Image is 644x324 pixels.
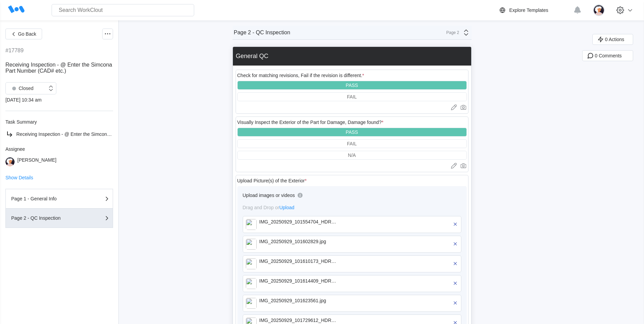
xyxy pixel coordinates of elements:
div: IMG_20250929_101614409_HDR.jpg [259,278,337,284]
img: user-4.png [5,157,15,166]
span: Receiving Inspection - @ Enter the Simcona Part Number (CAD# etc.) [16,131,164,137]
span: Receiving Inspection - @ Enter the Simcona Part Number (CAD# etc.) [5,62,112,74]
div: #17789 [5,48,23,54]
div: FAIL [347,94,357,100]
div: Task Summary [5,119,113,125]
button: Page 1 - General Info [5,189,113,209]
img: de2aec31-a0b4-4ad8-b36c-27cbf783e6c2 [246,239,257,250]
div: Page 2 [442,30,459,35]
img: 420d6747-ff1f-4928-ab4f-b29bc138577c [246,278,257,289]
button: 0 Comments [582,50,633,61]
div: Page 1 - General Info [11,196,79,201]
div: Upload images or videos [243,193,295,198]
div: Check for matching revisions, Fail if the revision is different. [237,73,364,78]
input: Search WorkClout [52,4,194,16]
div: Page 2 - QC Inspection [11,216,79,220]
div: IMG_20250929_101729612_HDR.jpg [259,318,337,323]
button: Page 2 - QC Inspection [5,209,113,228]
div: [PERSON_NAME] [17,157,56,166]
div: IMG_20250929_101623561.jpg [259,298,337,303]
div: Assignee [5,146,113,152]
div: Explore Templates [509,7,548,13]
img: user-4.png [593,4,605,16]
div: [DATE] 10:34 am [5,97,113,103]
div: N/A [348,152,356,158]
a: Explore Templates [498,6,570,14]
span: Drag and Drop or [243,205,295,210]
div: PASS [346,129,358,135]
a: Receiving Inspection - @ Enter the Simcona Part Number (CAD# etc.) [5,130,113,138]
div: PASS [346,83,358,88]
div: Closed [9,84,34,93]
button: Go Back [5,29,42,39]
img: 9cb2f2d4-bced-4a9a-afd5-0a60552262a8 [246,258,257,269]
div: Page 2 - QC Inspection [234,30,290,36]
div: IMG_20250929_101554704_HDR.jpg [259,219,337,224]
div: IMG_20250929_101602829.jpg [259,239,337,244]
div: FAIL [347,141,357,146]
div: IMG_20250929_101610173_HDR.jpg [259,258,337,264]
button: 0 Actions [592,34,633,45]
img: cf4d44be-55f7-4dae-9fa2-ade52daeae07 [246,298,257,309]
button: Show Details [5,175,33,180]
span: Upload [279,205,294,210]
div: General QC [236,53,269,60]
img: d3643042-d7cd-453c-b6cf-bbe49e051e7c [246,219,257,230]
span: 0 Actions [605,37,624,42]
span: Go Back [18,32,36,36]
div: Upload Picture(s) of the Exterior [237,178,307,183]
span: 0 Comments [595,53,622,58]
div: Visually Inspect the Exterior of the Part for Damage, Damage found? [237,120,384,125]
